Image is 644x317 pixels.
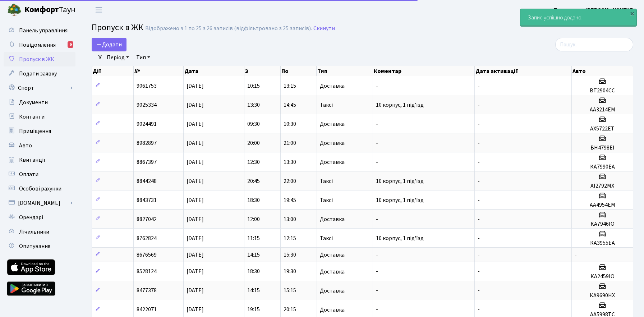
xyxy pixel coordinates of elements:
[284,215,296,223] span: 13:00
[19,98,48,106] span: Документи
[92,66,134,76] th: Дії
[317,66,373,76] th: Тип
[92,21,143,34] span: Пропуск в ЖК
[320,235,333,241] span: Таксі
[320,102,333,108] span: Таксі
[478,215,480,223] span: -
[19,127,51,135] span: Приміщення
[320,288,345,294] span: Доставка
[376,177,424,185] span: 10 корпус, 1 під'їзд
[19,170,38,178] span: Оплати
[137,82,157,90] span: 9061753
[320,121,345,127] span: Доставка
[376,306,378,314] span: -
[19,242,50,250] span: Опитування
[4,23,75,38] a: Панель управління
[4,38,75,52] a: Повідомлення6
[187,139,204,147] span: [DATE]
[137,196,157,204] span: 8843731
[19,156,45,164] span: Квитанції
[575,144,630,151] h5: BH4798EI
[137,306,157,314] span: 8422071
[247,251,260,259] span: 14:15
[575,292,630,299] h5: КА9690НХ
[478,268,480,276] span: -
[376,215,378,223] span: -
[478,177,480,185] span: -
[575,221,630,228] h5: КА7946ІО
[184,66,244,76] th: Дата
[478,158,480,166] span: -
[133,51,153,64] a: Тип
[284,251,296,259] span: 15:30
[187,158,204,166] span: [DATE]
[137,268,157,276] span: 8528124
[284,177,296,185] span: 22:00
[187,268,204,276] span: [DATE]
[247,287,260,295] span: 14:15
[320,307,345,313] span: Доставка
[281,66,317,76] th: По
[4,153,75,167] a: Квитанції
[575,251,577,259] span: -
[575,125,630,132] h5: AX5722ET
[96,41,122,49] span: Додати
[284,196,296,204] span: 19:45
[320,252,345,258] span: Доставка
[187,306,204,314] span: [DATE]
[137,120,157,128] span: 9024491
[247,158,260,166] span: 12:30
[553,6,635,14] b: Поздняков [PERSON_NAME] В.
[373,66,475,76] th: Коментар
[478,120,480,128] span: -
[187,177,204,185] span: [DATE]
[478,234,480,242] span: -
[376,287,378,295] span: -
[572,66,633,76] th: Авто
[247,139,260,147] span: 20:00
[575,164,630,170] h5: KA7990EA
[575,87,630,94] h5: ВТ2904СС
[247,82,260,90] span: 10:15
[478,196,480,204] span: -
[247,177,260,185] span: 20:45
[19,27,68,35] span: Панель управління
[137,177,157,185] span: 8844248
[284,287,296,295] span: 15:15
[4,182,75,196] a: Особові рахунки
[478,101,480,109] span: -
[555,38,633,51] input: Пошук...
[104,51,132,64] a: Період
[24,4,59,15] b: Комфорт
[19,213,43,221] span: Орендарі
[284,306,296,314] span: 20:15
[320,178,333,184] span: Таксі
[376,120,378,128] span: -
[19,41,56,49] span: Повідомлення
[313,25,335,32] a: Скинути
[284,234,296,242] span: 12:15
[19,228,49,236] span: Лічильники
[284,120,296,128] span: 10:30
[376,234,424,242] span: 10 корпус, 1 під'їзд
[4,95,75,110] a: Документи
[284,158,296,166] span: 13:30
[478,287,480,295] span: -
[137,287,157,295] span: 8477378
[320,159,345,165] span: Доставка
[376,158,378,166] span: -
[376,251,378,259] span: -
[187,287,204,295] span: [DATE]
[553,6,635,14] a: Поздняков [PERSON_NAME] В.
[24,4,75,16] span: Таун
[134,66,184,76] th: №
[137,215,157,223] span: 8827042
[187,101,204,109] span: [DATE]
[478,82,480,90] span: -
[575,106,630,113] h5: AA3214EM
[478,251,480,259] span: -
[19,113,45,121] span: Контакти
[376,139,378,147] span: -
[4,210,75,225] a: Орендарі
[575,240,630,247] h5: КА3955ЕА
